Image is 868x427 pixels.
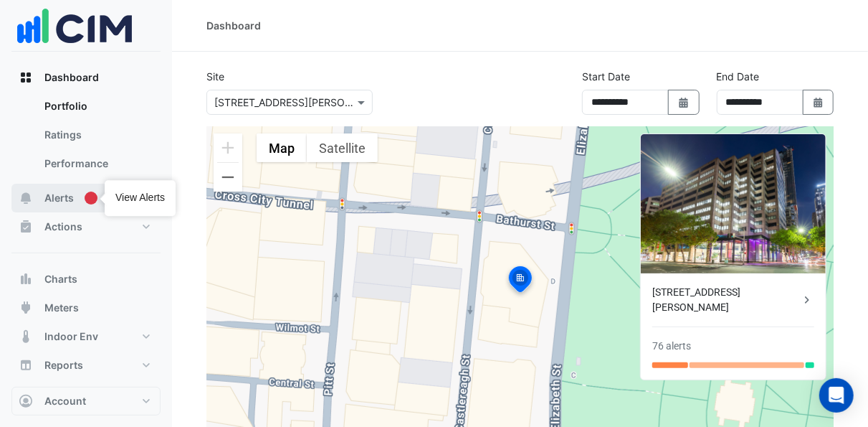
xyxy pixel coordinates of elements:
[11,294,161,322] button: Meters
[44,301,79,315] span: Meters
[19,70,33,85] app-icon: Dashboard
[33,121,161,149] a: Ratings
[206,69,224,84] label: Site
[505,264,536,299] img: site-pin-selected.svg
[44,191,74,205] span: Alerts
[641,134,826,273] img: 231 Elizabeth St
[44,220,82,234] span: Actions
[652,285,800,315] div: [STREET_ADDRESS][PERSON_NAME]
[115,191,165,205] div: View Alerts
[257,133,307,162] button: Show street map
[19,358,33,372] app-icon: Reports
[11,92,161,184] div: Dashboard
[33,92,161,121] a: Portfolio
[11,212,161,241] button: Actions
[214,133,242,162] button: Zoom in
[33,149,161,178] a: Performance
[206,18,261,33] div: Dashboard
[11,387,161,416] button: Account
[717,69,760,84] label: End Date
[11,351,161,380] button: Reports
[11,322,161,351] button: Indoor Env
[214,163,242,192] button: Zoom out
[582,69,630,84] label: Start Date
[19,329,33,344] app-icon: Indoor Env
[652,339,691,354] div: 76 alerts
[44,272,77,286] span: Charts
[85,192,97,205] div: Tooltip anchor
[19,301,33,315] app-icon: Meters
[819,378,854,413] div: Open Intercom Messenger
[677,96,690,108] fa-icon: Select Date
[44,70,99,85] span: Dashboard
[11,63,161,92] button: Dashboard
[19,220,33,234] app-icon: Actions
[307,133,378,162] button: Show satellite imagery
[17,1,132,51] img: Company Logo
[19,191,33,205] app-icon: Alerts
[44,329,98,344] span: Indoor Env
[11,265,161,294] button: Charts
[11,184,161,212] button: Alerts
[44,358,83,372] span: Reports
[44,394,86,408] span: Account
[19,272,33,286] app-icon: Charts
[812,96,825,108] fa-icon: Select Date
